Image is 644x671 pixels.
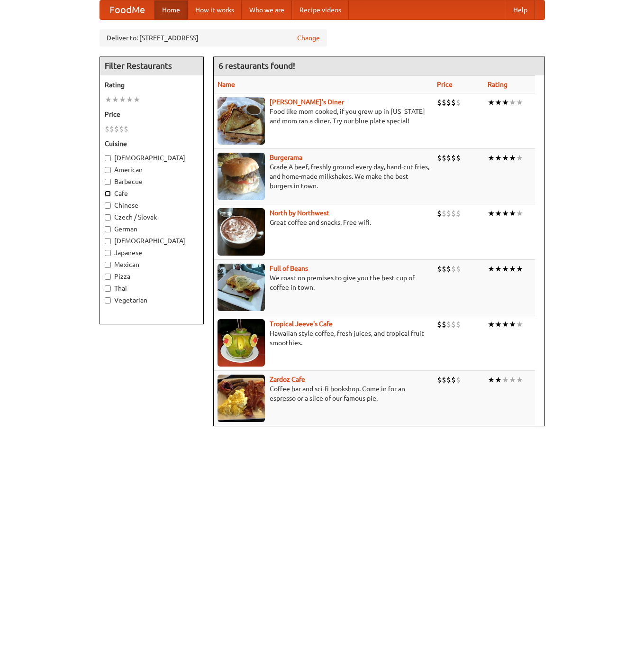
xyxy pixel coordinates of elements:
[218,208,265,256] img: north.jpg
[105,80,199,90] h5: Rating
[188,0,242,19] a: How it works
[451,264,456,274] li: $
[105,236,199,246] label: [DEMOGRAPHIC_DATA]
[488,208,495,219] li: ★
[456,153,461,163] li: $
[218,319,265,367] img: jeeves.jpg
[105,297,111,303] input: Vegetarian
[105,94,112,105] li: ★
[495,97,502,108] li: ★
[109,124,114,134] li: $
[442,375,446,385] li: $
[502,97,509,108] li: ★
[437,208,442,219] li: $
[516,153,523,163] li: ★
[105,165,199,175] label: American
[124,124,128,134] li: $
[502,264,509,274] li: ★
[218,162,429,191] p: Grade A beef, freshly ground every day, hand-cut fries, and home-made milkshakes. We make the bes...
[114,124,119,134] li: $
[516,375,523,385] li: ★
[488,375,495,385] li: ★
[509,375,516,385] li: ★
[442,153,446,163] li: $
[105,284,199,293] label: Thai
[112,94,119,105] li: ★
[442,208,446,219] li: $
[105,110,199,119] h5: Price
[105,248,199,257] label: Japanese
[488,264,495,274] li: ★
[218,61,295,70] ng-pluralize: 6 restaurants found!
[105,177,199,186] label: Barbecue
[105,262,111,268] input: Mexican
[119,94,126,105] li: ★
[105,124,109,134] li: $
[446,97,451,108] li: $
[105,260,199,269] label: Mexican
[105,153,199,163] label: [DEMOGRAPHIC_DATA]
[105,179,111,185] input: Barbecue
[509,208,516,219] li: ★
[218,329,429,348] p: Hawaiian style coffee, fresh juices, and tropical fruit smoothies.
[292,0,349,19] a: Recipe videos
[218,81,235,88] a: Name
[456,375,461,385] li: $
[218,218,429,227] p: Great coffee and snacks. Free wifi.
[105,238,111,244] input: [DEMOGRAPHIC_DATA]
[270,265,308,272] a: Full of Beans
[502,319,509,330] li: ★
[218,264,265,311] img: beans.jpg
[502,208,509,219] li: ★
[437,375,442,385] li: $
[495,208,502,219] li: ★
[437,81,453,88] a: Price
[442,319,446,330] li: $
[218,384,429,403] p: Coffee bar and sci-fi bookshop. Come in for an espresso or a slice of our famous pie.
[451,153,456,163] li: $
[218,97,265,145] img: sallys.jpg
[446,208,451,219] li: $
[456,319,461,330] li: $
[270,320,333,328] b: Tropical Jeeve's Cafe
[446,319,451,330] li: $
[105,167,111,173] input: American
[242,0,292,19] a: Who we are
[488,81,508,88] a: Rating
[437,264,442,274] li: $
[509,97,516,108] li: ★
[105,226,111,232] input: German
[154,0,188,19] a: Home
[451,97,456,108] li: $
[506,0,535,19] a: Help
[270,209,329,217] a: North by Northwest
[516,97,523,108] li: ★
[105,224,199,234] label: German
[105,274,111,280] input: Pizza
[100,56,203,75] h4: Filter Restaurants
[270,98,344,106] a: [PERSON_NAME]'s Diner
[509,264,516,274] li: ★
[100,29,327,46] div: Deliver to: [STREET_ADDRESS]
[105,139,199,148] h5: Cuisine
[105,201,199,210] label: Chinese
[105,212,199,222] label: Czech / Slovak
[516,208,523,219] li: ★
[495,319,502,330] li: ★
[437,153,442,163] li: $
[488,97,495,108] li: ★
[495,153,502,163] li: ★
[437,319,442,330] li: $
[502,375,509,385] li: ★
[451,319,456,330] li: $
[488,319,495,330] li: ★
[133,94,140,105] li: ★
[456,208,461,219] li: $
[105,250,111,256] input: Japanese
[218,375,265,422] img: zardoz.jpg
[451,375,456,385] li: $
[270,154,302,161] a: Burgerama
